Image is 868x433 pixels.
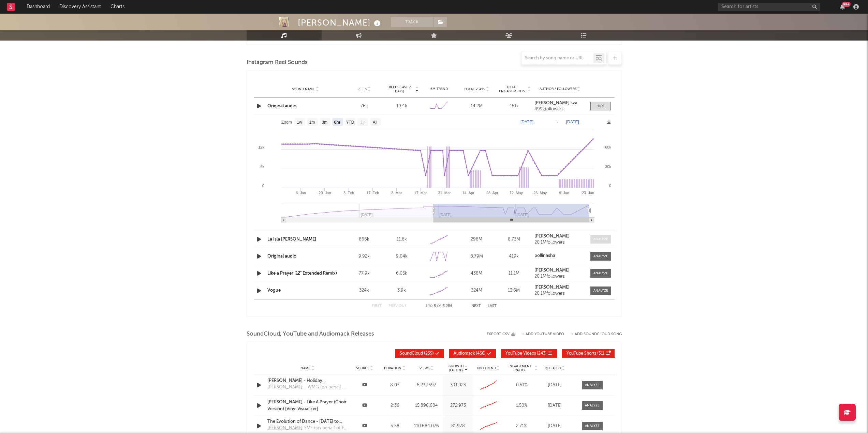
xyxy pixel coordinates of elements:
button: 99+ [840,4,845,10]
div: 2:36 [382,402,409,409]
div: 3.9k [385,287,419,294]
button: Next [471,304,481,308]
a: La Isla [PERSON_NAME] [267,237,316,242]
text: 3m [322,120,327,125]
input: Search by song name or URL [521,56,593,61]
a: [PERSON_NAME] - Holiday ([PERSON_NAME] Remix) [267,377,348,384]
div: 13.6M [497,287,531,294]
span: ( 243 ) [505,352,547,356]
text: 3. Mar [391,191,402,195]
div: 20.1M followers [534,291,586,296]
span: 60D Trend [477,366,496,370]
strong: [PERSON_NAME] [534,285,570,290]
a: Original audio [267,254,296,259]
text: 3. Feb [343,191,354,195]
div: 14.2M [459,103,494,110]
div: 391.023 [445,382,472,389]
text: 1y [360,120,365,125]
div: 11.1M [497,270,531,277]
div: 419k [497,253,531,260]
a: [PERSON_NAME] [534,268,586,273]
div: 438M [459,270,494,277]
strong: pollinasha [534,253,555,258]
text: All [372,120,377,125]
div: [PERSON_NAME] [298,17,382,28]
div: 11.6k [385,236,419,243]
a: [PERSON_NAME].sza [534,101,586,106]
button: + Add SoundCloud Song [571,333,622,336]
span: Total Engagements [497,85,527,93]
span: Author / Followers [540,87,576,91]
div: 15.896.684 [412,402,441,409]
div: 76k [347,103,381,110]
div: 9.92k [347,253,381,260]
text: 17. Feb [366,191,379,195]
a: pollinasha [534,253,586,258]
p: (Last 7d) [448,368,464,372]
div: 20.1M followers [534,240,586,245]
a: The Evolution of Dance - [DATE] to [DATE] - By [PERSON_NAME] Crew [267,418,348,425]
div: 6.232.597 [412,382,441,389]
span: ( 466 ) [454,352,486,356]
div: 8.79M [459,253,494,260]
text: 9. Jun [559,191,569,195]
text: Zoom [281,120,292,125]
div: 324M [459,287,494,294]
div: 5:58 [382,423,409,430]
div: 9.04k [385,253,419,260]
div: 6.05k [385,270,419,277]
a: [PERSON_NAME] J Remixes [267,384,308,393]
text: [DATE] [566,120,579,124]
input: Search for artists [718,3,820,11]
div: 1.50 % [505,402,538,409]
div: 6M Trend [422,87,456,92]
div: WMG (on behalf of Warner Bros. Label); UNIAO BRASILEIRA DE EDITORAS DE MUSICA - UBEM, CMRRA, [DEM... [308,384,348,391]
div: 499k followers [534,107,586,112]
button: Audiomack(466) [449,349,496,358]
div: 19.4k [385,103,419,110]
div: [DATE] [541,382,569,389]
div: 2.71 % [505,423,538,430]
span: Duration [384,366,401,370]
span: YouTube Videos [505,352,536,356]
span: Reels (last 7 days) [385,85,415,93]
div: SME (on behalf of Epic); LatinAutorPerf, [DEMOGRAPHIC_DATA] - [PERSON_NAME], ASCAP, [PERSON_NAME]... [304,425,348,432]
div: [DATE] [541,423,569,430]
text: 31. Mar [438,191,451,195]
span: YouTube Shorts [567,352,596,356]
div: 272.973 [445,402,472,409]
a: Vogue [267,288,281,293]
text: 28. Apr [486,191,498,195]
text: 0 [262,184,264,188]
div: 99 + [842,2,851,7]
text: → [555,120,559,124]
text: 20. Jan [319,191,331,195]
text: 26. May [533,191,547,195]
text: YTD [346,120,354,125]
text: 23. Jun [582,191,594,195]
div: 0.51 % [505,382,538,389]
div: 20.1M followers [534,274,586,279]
div: [DATE] [541,402,569,409]
span: of [437,305,441,308]
span: Reels [357,87,367,91]
div: 8:07 [382,382,409,389]
div: 324k [347,287,381,294]
button: + Add SoundCloud Song [564,333,622,336]
span: ( 239 ) [400,352,434,356]
text: 14. Apr [462,191,474,195]
button: Last [488,304,497,308]
a: Original audio [267,104,296,108]
a: [PERSON_NAME] - Like A Prayer (Choir Version) [Vinyl Visualizer] [267,399,348,412]
div: 866k [347,236,381,243]
button: Track [391,17,433,27]
span: Name [300,366,310,370]
text: 60k [605,145,611,149]
span: Released [545,366,561,370]
div: 110.684.076 [412,423,441,430]
text: 0 [609,184,611,188]
span: Audiomack [454,352,475,356]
